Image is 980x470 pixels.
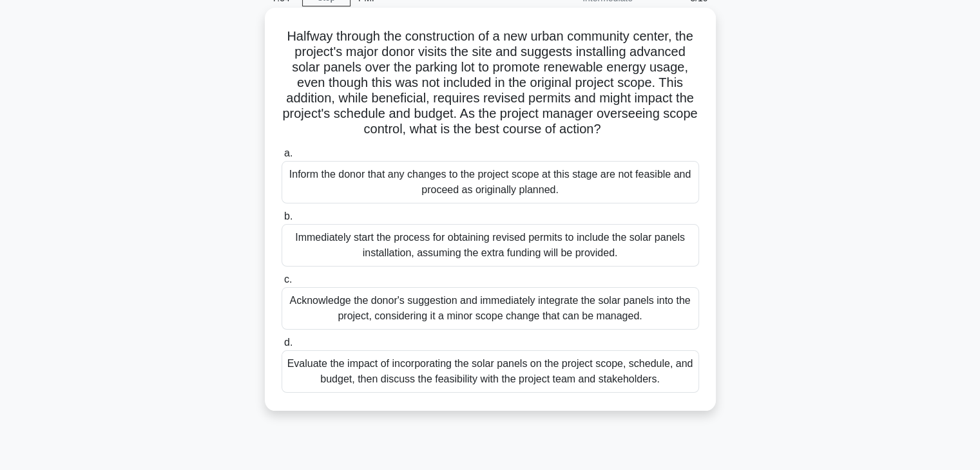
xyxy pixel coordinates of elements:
[282,287,699,330] div: Acknowledge the donor's suggestion and immediately integrate the solar panels into the project, c...
[282,350,699,393] div: Evaluate the impact of incorporating the solar panels on the project scope, schedule, and budget,...
[282,224,699,267] div: Immediately start the process for obtaining revised permits to include the solar panels installat...
[284,211,293,221] span: b.
[284,274,292,285] span: c.
[284,147,293,158] span: a.
[280,28,700,138] h5: Halfway through the construction of a new urban community center, the project's major donor visit...
[284,337,293,348] span: d.
[282,161,699,203] div: Inform the donor that any changes to the project scope at this stage are not feasible and proceed...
